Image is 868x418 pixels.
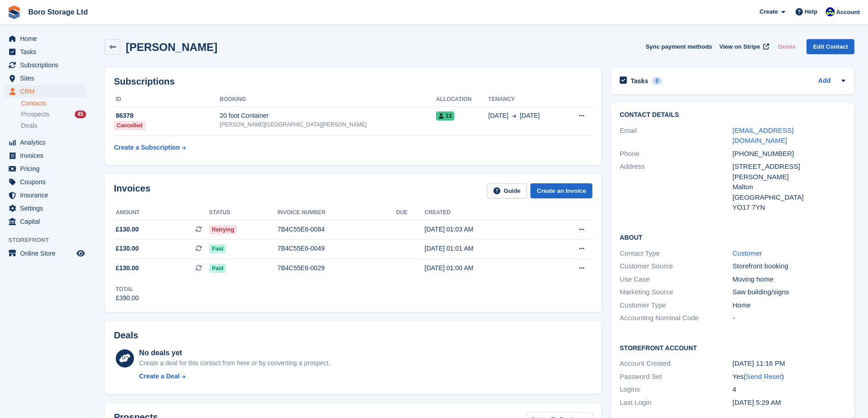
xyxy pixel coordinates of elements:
[520,111,540,121] span: [DATE]
[620,372,732,382] div: Password Set
[719,42,760,51] span: View on Stripe
[733,300,845,311] div: Home
[620,384,732,395] div: Logins
[620,313,732,323] div: Accounting Nominal Code
[760,7,778,16] span: Create
[488,111,508,121] span: [DATE]
[733,372,845,382] div: Yes
[20,176,75,188] span: Coupons
[139,372,180,381] div: Create a Deal
[733,192,845,203] div: [GEOGRAPHIC_DATA]
[425,225,545,234] div: [DATE] 01:03 AM
[5,32,86,45] a: menu
[114,206,209,220] th: Amount
[220,111,436,121] div: 20 foot Container
[116,293,139,303] div: £390.00
[20,136,75,149] span: Analytics
[277,244,396,253] div: 7B4C55E6-0049
[774,39,799,54] button: Delete
[21,121,86,131] a: Deals
[396,206,425,220] th: Due
[620,274,732,285] div: Use Case
[277,263,396,273] div: 7B4C55E6-0029
[746,373,781,380] a: Send Reset
[5,247,86,260] a: menu
[5,136,86,149] a: menu
[733,358,845,369] div: [DATE] 11:16 PM
[487,183,527,198] a: Guide
[530,183,592,198] a: Create an Invoice
[114,121,145,130] div: Cancelled
[620,149,732,159] div: Phone
[114,76,592,87] h2: Subscriptions
[5,45,86,58] a: menu
[818,76,831,86] a: Add
[5,202,86,215] a: menu
[139,358,330,368] div: Create a deal for this contact from here or by converting a prospect.
[114,183,150,198] h2: Invoices
[114,139,186,156] a: Create a Subscription
[114,143,180,152] div: Create a Subscription
[733,182,845,192] div: Malton
[733,261,845,272] div: Storefront booking
[620,343,845,352] h2: Storefront Account
[20,59,75,71] span: Subscriptions
[116,285,139,293] div: Total
[21,121,37,130] span: Deals
[209,264,226,273] span: Paid
[209,244,226,253] span: Paid
[805,7,817,16] span: Help
[20,32,75,45] span: Home
[716,39,771,54] a: View on Stripe
[733,126,794,145] a: [EMAIL_ADDRESS][DOMAIN_NAME]
[220,92,436,107] th: Booking
[20,189,75,201] span: Insurance
[20,202,75,215] span: Settings
[25,5,92,20] a: Boro Storage Ltd
[116,244,139,253] span: £130.00
[620,126,732,146] div: Email
[620,287,732,297] div: Marketing Source
[733,161,845,182] div: [STREET_ADDRESS][PERSON_NAME]
[652,77,663,85] div: 0
[5,85,86,98] a: menu
[733,398,781,406] time: 2025-06-14 04:29:24 UTC
[436,111,454,121] span: 13
[114,92,220,107] th: ID
[5,162,86,175] a: menu
[733,249,762,257] a: Customer
[836,8,860,17] span: Account
[425,244,545,253] div: [DATE] 01:01 AM
[20,85,75,98] span: CRM
[5,176,86,188] a: menu
[425,263,545,273] div: [DATE] 01:00 AM
[620,398,732,408] div: Last Login
[7,5,21,19] img: stora-icon-8386f47178a22dfd0bd8f6a31ec36ba5ce8667c1dd55bd0f319d3a0aa187defe.svg
[620,261,732,272] div: Customer Source
[139,347,330,358] div: No deals yet
[744,373,784,380] span: ( )
[620,300,732,311] div: Customer Type
[620,248,732,259] div: Contact Type
[116,225,139,234] span: £130.00
[20,247,75,260] span: Online Store
[646,39,712,54] button: Sync payment methods
[114,111,220,121] div: 86378
[733,149,845,159] div: [PHONE_NUMBER]
[488,92,565,107] th: Tenancy
[20,149,75,162] span: Invoices
[116,263,139,273] span: £130.00
[139,372,330,381] a: Create a Deal
[21,99,86,108] a: Contacts
[126,41,217,53] h2: [PERSON_NAME]
[277,206,396,220] th: Invoice number
[114,330,138,341] h2: Deals
[20,45,75,58] span: Tasks
[5,59,86,71] a: menu
[209,206,277,220] th: Status
[733,274,845,285] div: Moving home
[75,248,86,259] a: Preview store
[436,92,488,107] th: Allocation
[5,149,86,162] a: menu
[620,111,845,119] h2: Contact Details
